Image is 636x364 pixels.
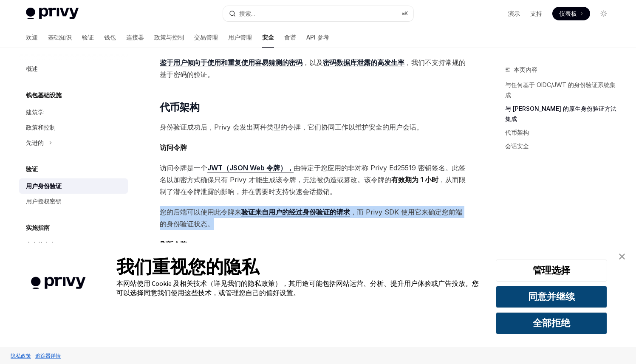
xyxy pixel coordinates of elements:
[26,165,38,172] font: 验证
[160,143,187,152] font: 访问令牌
[26,241,56,248] font: 安全检查表
[126,27,144,48] a: 连接器
[306,27,329,48] a: API 参考
[160,208,241,216] font: 您的后端可以使用此令牌来
[505,126,617,139] a: 代币架构
[35,353,61,359] font: 追踪器详情
[26,27,38,48] a: 欢迎
[160,123,423,131] font: 身份验证成功后，Privy 会发出两种类型的令牌，它们协同工作以维护安全的用户会话。
[19,237,128,252] a: 安全检查表
[11,353,31,359] font: 隐私政策
[13,265,104,302] img: 公司徽标
[207,70,214,79] font: 。
[160,164,466,184] font: 由特定于您应用的非对称 Privy Ed25519 密钥签名。此签名以加密方式确保只有 Privy 才能生成该令牌，无法被伪造或篡改。该令牌的
[48,27,72,48] a: 基础知识
[26,198,62,205] font: 用户授权密钥
[508,10,520,17] font: 演示
[528,291,575,302] font: 同意并继续
[116,279,479,297] font: 本网站使用 Cookie 及相关技术（详见我们的隐私政策），其用途可能包括网站运营、分析、提升用户体验或广告投放。您可以选择同意我们使用这些技术，或管理您自己的偏好设置。
[505,78,617,102] a: 与任何基于 OIDC/JWT 的身份验证系统集成
[505,102,617,126] a: 与 [PERSON_NAME] 的原生身份验证方法集成
[160,58,302,67] font: 鉴于用户倾向于使用和重复使用容易猜测的密码
[505,142,529,150] font: 会话安全
[241,208,350,217] a: 验证来自用户的经过身份验证的请求
[160,240,187,248] font: 刷新令牌
[26,91,62,99] font: 钱包基础设施
[613,248,630,265] a: 关闭横幅
[496,286,607,308] button: 同意并继续
[306,34,329,41] font: API 参考
[154,34,184,41] font: 政策与控制
[323,58,404,67] a: 密码数据库泄露的高发生率
[116,256,259,278] font: 我们重视您的隐私
[19,61,128,76] a: 概述
[508,9,520,18] a: 演示
[160,164,207,172] font: 访问令牌是一个
[19,104,128,120] a: 建筑学
[19,120,128,135] a: 政策和控制
[530,10,542,17] font: 支持
[597,7,611,20] button: 切换暗模式
[82,34,94,41] font: 验证
[26,124,56,131] font: 政策和控制
[228,34,252,41] font: 用户管理
[505,129,529,136] font: 代币架构
[552,7,590,20] a: 仪表板
[160,58,302,67] a: 鉴于用户倾向于使用和重复使用容易猜测的密码
[160,101,200,113] font: 代币架构
[26,65,38,72] font: 概述
[505,139,617,153] a: 会话安全
[619,254,625,260] img: 关闭横幅
[530,9,542,18] a: 支持
[496,312,607,334] button: 全部拒绝
[194,27,218,48] a: 交易管理
[262,27,274,48] a: 安全
[154,27,184,48] a: 政策与控制
[323,58,404,67] font: 密码数据库泄露的高发生率
[19,178,128,194] a: 用户身份验证
[559,10,577,17] font: 仪表板
[8,348,33,363] a: 隐私政策
[302,58,323,67] font: ，以及
[391,175,438,184] font: 有效期为 1 小时
[404,10,408,17] font: K
[26,8,79,20] img: 灯光标志
[533,264,570,276] font: 管理选择
[33,348,63,363] a: 追踪器详情
[514,66,537,73] font: 本页内容
[228,27,252,48] a: 用户管理
[284,27,296,48] a: 食谱
[26,108,44,116] font: 建筑学
[26,34,38,41] font: 欢迎
[496,260,607,282] button: 管理选择
[19,194,128,209] a: 用户授权密钥
[505,105,616,122] font: 与 [PERSON_NAME] 的原生身份验证方法集成
[505,81,616,99] font: 与任何基于 OIDC/JWT 的身份验证系统集成
[239,10,255,17] font: 搜索...
[104,34,116,41] font: 钱包
[223,6,413,21] button: 搜索...⌘K
[533,317,570,329] font: 全部拒绝
[26,139,44,146] font: 先进的
[26,224,50,231] font: 实施指南
[26,182,62,189] font: 用户身份验证
[262,34,274,41] font: 安全
[402,10,404,17] font: ⌘
[207,164,294,172] a: JWT（JSON Web 令牌），
[82,27,94,48] a: 验证
[104,27,116,48] a: 钱包
[241,208,350,216] font: 验证来自用户的经过身份验证的请求
[126,34,144,41] font: 连接器
[48,34,72,41] font: 基础知识
[284,34,296,41] font: 食谱
[194,34,218,41] font: 交易管理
